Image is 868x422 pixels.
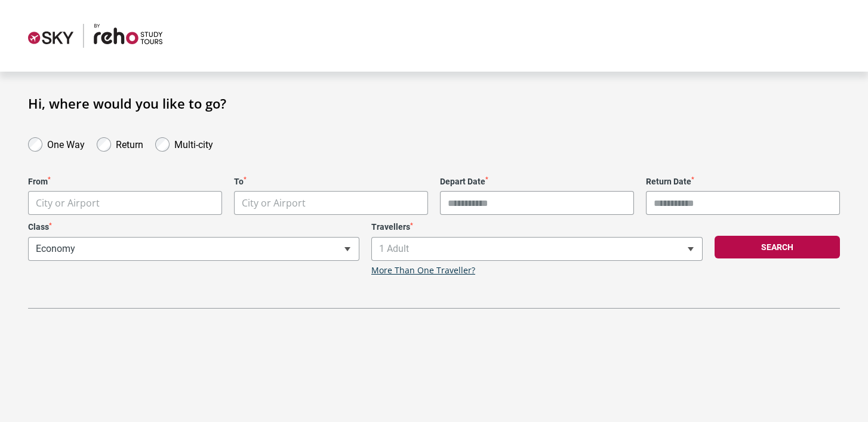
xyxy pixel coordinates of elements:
[28,237,359,261] span: Economy
[28,177,222,187] label: From
[234,191,428,215] span: City or Airport
[715,236,840,258] button: Search
[47,136,85,150] label: One Way
[29,238,359,260] span: Economy
[29,192,221,215] span: City or Airport
[371,266,475,276] a: More Than One Traveller?
[371,237,703,261] span: 1 Adult
[28,191,222,215] span: City or Airport
[242,196,306,210] span: City or Airport
[371,222,703,232] label: Travellers
[646,177,840,187] label: Return Date
[36,196,100,210] span: City or Airport
[116,136,143,150] label: Return
[234,177,428,187] label: To
[372,238,702,260] span: 1 Adult
[28,222,359,232] label: Class
[28,96,840,111] h1: Hi, where would you like to go?
[440,177,634,187] label: Depart Date
[235,192,427,215] span: City or Airport
[174,136,213,150] label: Multi-city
